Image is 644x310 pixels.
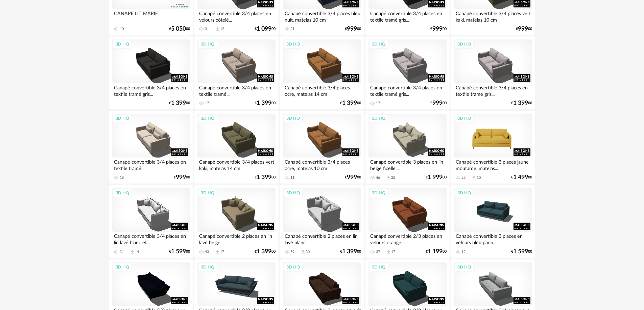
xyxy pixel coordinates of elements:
div: 3D HQ [113,189,132,197]
div: Canapé convertible 3/4 places en textile tramé gris... [368,83,446,97]
div: Canapé convertible 3/4 places en velours côtelé... [197,9,275,23]
div: € 00 [511,101,532,106]
div: 3D HQ [454,114,474,123]
div: 3D HQ [283,189,303,197]
div: € 00 [255,249,276,254]
div: € 00 [340,249,361,254]
div: 3D HQ [113,40,132,49]
div: 17 [205,101,209,106]
div: 31 [205,27,209,31]
span: 1 499 [513,175,528,180]
div: Canapé convertible 3/4 places en textile tramé gris... [368,9,446,23]
div: Canapé convertible 3/4 places en textile tramé gris... [112,83,190,97]
div: € 00 [255,175,276,180]
span: 1 599 [513,249,528,254]
div: € 00 [255,101,276,106]
a: 3D HQ Canapé convertible 2 places en lin lavé beige 43 Download icon 17 €1 39900 [194,185,278,258]
div: 3D HQ [198,189,217,197]
a: 3D HQ Canapé convertible 3/4 places vert kaki, matelas 14 cm €1 39900 [194,111,278,184]
div: Canapé convertible 3/4 places en textile tramé... [112,158,190,171]
span: 999 [518,27,528,31]
a: 3D HQ Canapé convertible 3/4 places en textile tramé... 18 €99900 [109,111,193,184]
span: 1 599 [171,249,186,254]
span: Download icon [215,27,220,32]
div: 23 [461,175,466,180]
div: 59 [290,250,294,254]
div: 17 [376,101,380,106]
div: 3D HQ [113,114,132,123]
div: € 00 [255,27,276,31]
div: Canapé convertible 3/4 places en textile tramé... [197,83,275,97]
span: 999 [176,175,186,180]
div: 30 [306,250,310,254]
div: 22 [391,175,395,180]
div: € 00 [169,101,190,106]
div: € 00 [169,27,190,31]
div: 3D HQ [198,114,217,123]
div: 3D HQ [198,40,217,49]
div: € 00 [511,175,532,180]
div: Canapé convertible 3/4 places vert kaki, matelas 10 cm [454,9,532,23]
div: 46 [376,175,380,180]
a: 3D HQ Canapé convertible 3 places en velours bleu paon,... 12 €1 59900 [451,185,535,258]
span: 1 099 [257,27,271,31]
span: 1 399 [171,101,186,106]
div: 3D HQ [198,263,217,272]
span: 1 399 [513,101,528,106]
span: Download icon [386,249,391,254]
a: 3D HQ Canapé convertible 3/4 places en textile tramé gris... €1 39900 [451,36,535,109]
span: Download icon [472,175,477,180]
span: Download icon [215,249,220,254]
div: 10 [120,27,124,31]
div: 3D HQ [454,189,474,197]
div: 43 [205,250,209,254]
div: Canapé convertible 2/3 places en velours orange... [368,232,446,245]
div: 3D HQ [454,263,474,272]
div: 12 [461,250,466,254]
div: € 00 [426,249,447,254]
div: € 00 [430,101,447,106]
a: 3D HQ Canapé convertible 3/4 places en lin lavé blanc et... 31 Download icon 14 €1 59900 [109,185,193,258]
div: € 00 [345,175,361,180]
div: € 00 [430,27,447,31]
div: € 00 [345,27,361,31]
a: 3D HQ Canapé convertible 2/3 places en velours orange... 37 Download icon 17 €1 19900 [365,185,449,258]
div: Canapé convertible 2 places en lin lavé blanc [283,232,361,245]
div: CANAPE LIT MARIE [112,9,190,23]
span: 1 399 [257,175,271,180]
div: Canapé convertible 3 places en lin beige ficelle,... [368,158,446,171]
span: 1 399 [342,249,357,254]
div: € 00 [426,175,447,180]
div: 3D HQ [283,263,303,272]
div: 3D HQ [369,189,388,197]
span: 999 [432,101,443,106]
span: Download icon [130,249,135,254]
div: Canapé convertible 3/4 places en textile tramé gris... [454,83,532,97]
a: 3D HQ Canapé convertible 3/4 places ocre, matelas 14 cm €1 39900 [280,36,364,109]
span: 1 399 [342,101,357,106]
div: Canapé convertible 3/4 places bleu nuit, matelas 10 cm [283,9,361,23]
div: 17 [391,250,395,254]
div: 21 [290,27,294,31]
a: 3D HQ Canapé convertible 3/4 places ocre, matelas 10 cm 11 €99900 [280,111,364,184]
div: 3D HQ [369,40,388,49]
div: 3D HQ [369,114,388,123]
div: € 00 [340,101,361,106]
div: Canapé convertible 3/4 places en lin lavé blanc et... [112,232,190,245]
div: Canapé convertible 2 places en lin lavé beige [197,232,275,245]
div: 3D HQ [454,40,474,49]
div: 18 [120,175,124,180]
span: 1 399 [257,101,271,106]
span: 999 [347,175,357,180]
div: 10 [477,175,481,180]
a: 3D HQ Canapé convertible 2 places en lin lavé blanc 59 Download icon 30 €1 39900 [280,185,364,258]
div: 12 [220,27,224,31]
div: 17 [220,250,224,254]
div: Canapé convertible 3/4 places ocre, matelas 10 cm [283,158,361,171]
div: € 00 [169,249,190,254]
div: € 00 [516,27,532,31]
span: Download icon [386,175,391,180]
a: 3D HQ Canapé convertible 3/4 places en textile tramé gris... 17 €99900 [365,36,449,109]
a: 3D HQ Canapé convertible 3 places jaune moutarde, matelas... 23 Download icon 10 €1 49900 [451,111,535,184]
span: 999 [432,27,443,31]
